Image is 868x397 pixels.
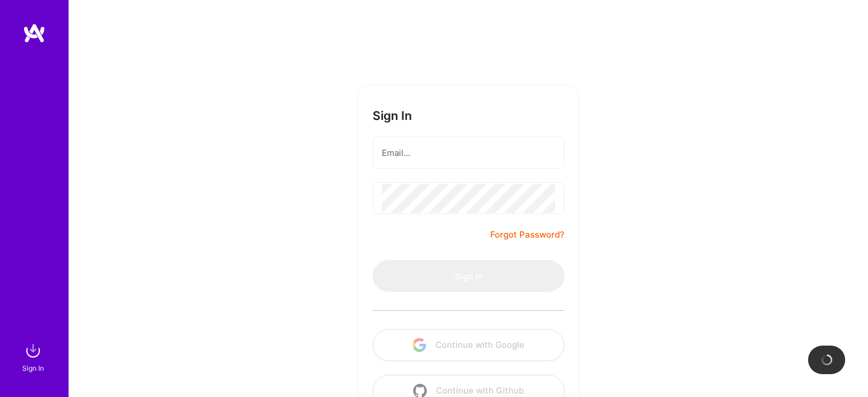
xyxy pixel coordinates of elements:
img: logo [23,23,46,43]
a: Forgot Password? [490,228,564,242]
img: sign in [22,339,45,362]
a: sign inSign In [24,339,45,374]
input: Email... [382,138,555,167]
img: loading [821,354,833,366]
div: Sign In [22,362,44,374]
button: Sign In [373,260,564,292]
button: Continue with Google [373,329,564,361]
img: icon [413,338,426,352]
h3: Sign In [373,109,412,123]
